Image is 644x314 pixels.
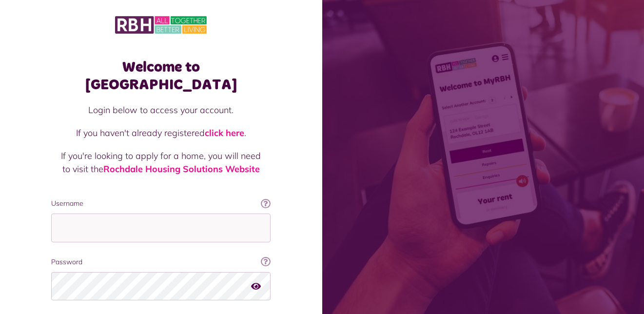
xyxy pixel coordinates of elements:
label: Username [51,198,271,209]
p: Login below to access your account. [61,103,261,117]
img: MyRBH [115,15,207,35]
p: If you haven't already registered . [61,126,261,139]
a: Rochdale Housing Solutions Website [103,163,260,175]
a: click here [205,127,244,138]
h1: Welcome to [GEOGRAPHIC_DATA] [51,59,271,94]
label: Password [51,257,271,267]
p: If you're looking to apply for a home, you will need to visit the [61,149,261,176]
